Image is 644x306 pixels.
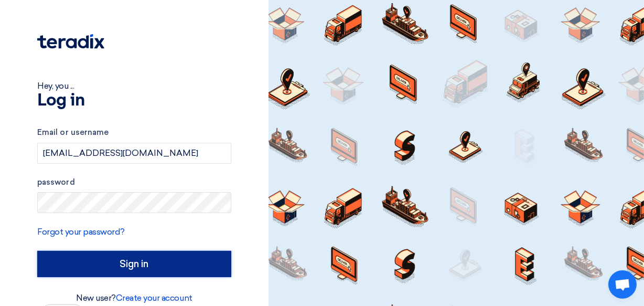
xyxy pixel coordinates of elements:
input: Enter your business email or username [37,143,231,164]
a: Open chat [608,270,637,299]
img: Teradix logo [37,34,104,49]
font: New user? [76,293,116,303]
input: Sign in [37,251,231,277]
font: Log in [37,92,84,109]
a: Forgot your password? [37,227,125,237]
a: Create your account [116,293,192,303]
font: password [37,177,75,187]
font: Email or username [37,128,109,137]
font: Hey, you ... [37,81,74,91]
